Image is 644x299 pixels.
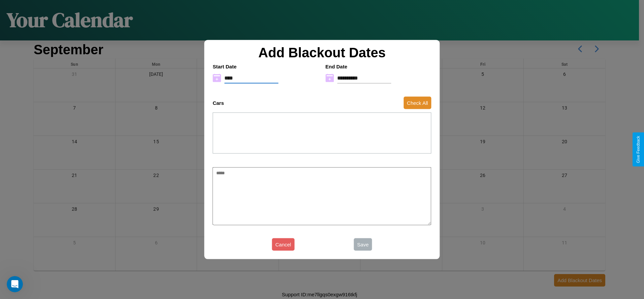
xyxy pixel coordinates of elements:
[213,63,319,69] h4: Start Date
[209,45,434,60] h2: Add Blackout Dates
[325,63,431,69] h4: End Date
[7,276,23,292] iframe: Intercom live chat
[213,100,224,106] h4: Cars
[272,238,295,251] button: Cancel
[354,238,372,251] button: Save
[636,136,641,163] div: Give Feedback
[404,97,431,109] button: Check All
